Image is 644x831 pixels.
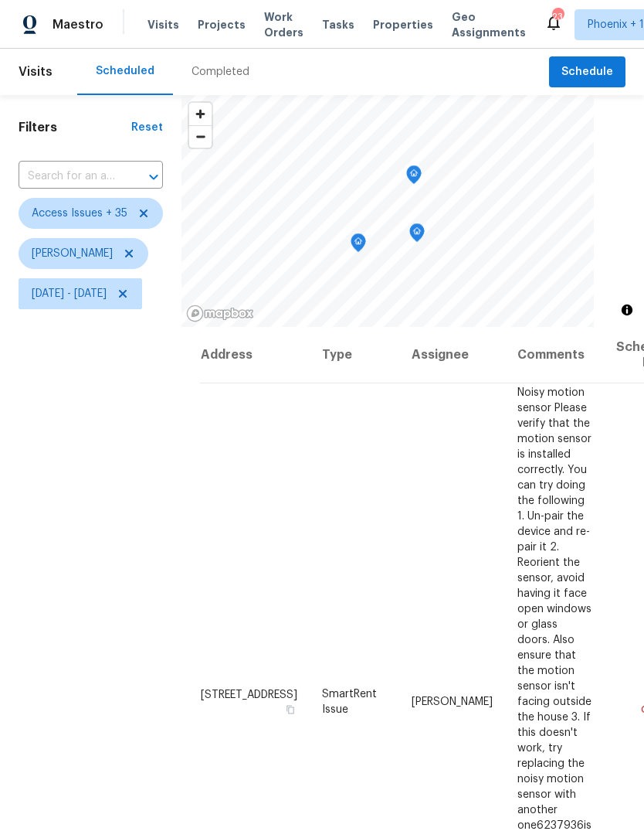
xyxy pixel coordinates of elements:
span: Properties [373,17,433,32]
button: Copy Address [283,702,297,716]
input: Search for an address... [19,165,120,189]
span: Schedule [561,63,613,82]
button: Toggle attribution [618,301,636,319]
div: Map marker [406,165,422,189]
th: Address [200,327,310,383]
span: Visits [19,55,53,89]
h1: Filters [19,120,131,135]
canvas: Map [181,95,594,327]
span: [STREET_ADDRESS] [201,689,297,700]
chrome_annotation: 6237936 [537,819,584,831]
th: Assignee [399,327,505,383]
div: 23 [552,9,563,25]
th: Comments [505,327,604,383]
span: SmartRent Issue [322,688,377,714]
span: Visits [147,17,179,32]
a: Mapbox homepage [186,305,254,322]
span: Access Issues + 35 [32,206,127,221]
span: Phoenix + 1 [588,17,644,32]
div: Reset [131,120,163,135]
th: Type [310,327,399,383]
span: [PERSON_NAME] [32,246,113,261]
span: Maestro [53,17,103,32]
span: [PERSON_NAME] [412,696,493,707]
button: Schedule [549,56,625,88]
button: Zoom out [189,125,212,148]
span: Projects [198,17,246,32]
button: Open [143,166,164,188]
button: Zoom in [189,103,212,125]
div: Map marker [409,223,425,247]
span: Toggle attribution [622,301,632,318]
div: Map marker [351,233,366,257]
span: Zoom out [189,126,212,148]
span: Work Orders [264,9,303,40]
span: Tasks [322,19,354,30]
div: Scheduled [96,63,154,79]
span: [DATE] - [DATE] [32,286,107,301]
span: Geo Assignments [452,9,526,40]
div: Completed [192,64,249,80]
